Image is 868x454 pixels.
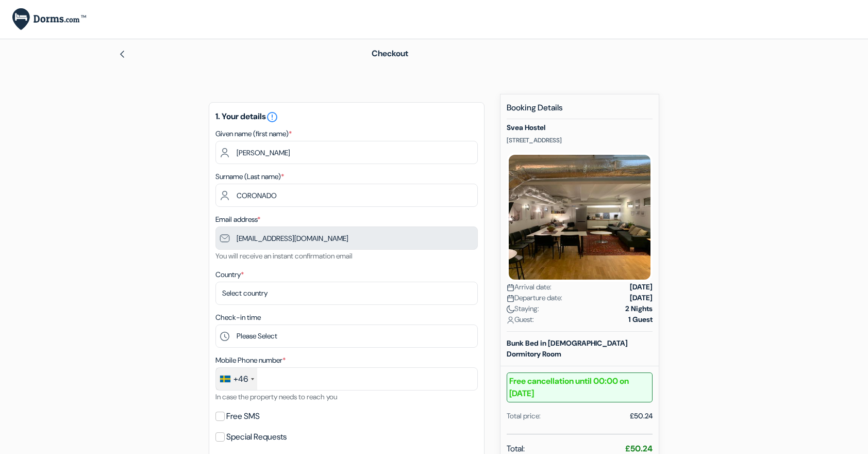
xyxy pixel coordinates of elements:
[507,305,514,313] img: moon.svg
[215,214,260,225] label: Email address
[628,314,653,325] strong: 1 Guest
[630,293,653,303] strong: [DATE]
[507,411,541,421] div: Total price:
[507,282,552,293] span: Arrival date:
[630,411,653,421] div: £50.24
[215,312,261,323] label: Check-in time
[118,50,126,58] img: left_arrow.svg
[372,48,408,59] span: Checkout
[215,251,353,261] small: You will receive an instant confirmation email
[215,355,286,366] label: Mobile Phone number
[216,368,257,390] div: Sweden (Sverige): +46
[215,111,478,123] h5: 1. Your details
[233,373,248,385] div: +46
[215,269,244,280] label: Country
[507,303,539,314] span: Staying:
[226,409,260,424] label: Free SMS
[215,392,337,401] small: In case the property needs to reach you
[507,103,653,119] h5: Booking Details
[630,282,653,293] strong: [DATE]
[507,338,628,359] b: Bunk Bed in [DEMOGRAPHIC_DATA] Dormitory Room
[507,284,514,291] img: calendar.svg
[215,226,478,250] input: Enter email address
[507,136,653,144] p: [STREET_ADDRESS]
[215,184,478,207] input: Enter last name
[12,8,86,30] img: Dorms.com
[507,295,514,302] img: calendar.svg
[625,443,653,454] strong: £50.24
[507,316,514,324] img: user_icon.svg
[507,314,534,325] span: Guest:
[226,430,287,444] label: Special Requests
[215,141,478,164] input: Enter first name
[215,128,292,139] label: Given name (first name)
[507,293,562,303] span: Departure date:
[507,123,653,132] h5: Svea Hostel
[266,111,278,122] a: error_outline
[215,171,284,182] label: Surname (Last name)
[625,303,653,314] strong: 2 Nights
[266,111,278,123] i: error_outline
[507,372,653,402] b: Free cancellation until 00:00 on [DATE]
